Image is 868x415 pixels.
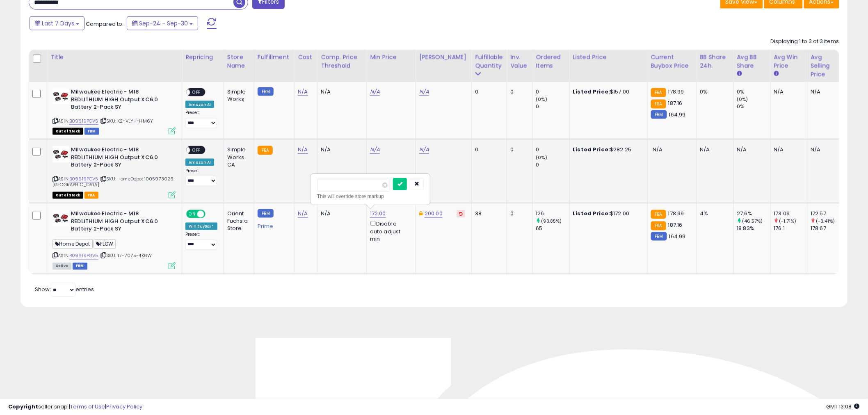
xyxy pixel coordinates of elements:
[69,176,98,182] a: B09619PGV5
[774,88,801,96] div: N/A
[419,53,468,62] div: [PERSON_NAME]
[85,192,98,199] span: FBA
[668,99,683,107] span: 187.16
[85,128,99,135] span: FBM
[811,146,838,153] div: N/A
[774,210,807,217] div: 173.09
[774,225,807,232] div: 176.1
[298,210,308,218] a: N/A
[53,210,69,226] img: 41zNc8aBxZL._SL40_.jpg
[737,88,770,96] div: 0%
[700,88,727,96] div: 0%
[779,218,797,224] small: (-1.71%)
[100,253,152,259] span: | SKU: T7-70Z5-4K6W
[774,70,779,78] small: Avg Win Price.
[425,210,443,218] a: 200.00
[573,53,644,62] div: Listed Price
[370,88,380,96] a: N/A
[42,19,74,27] span: Last 7 Days
[258,146,273,155] small: FBA
[227,53,251,70] div: Store Name
[737,53,767,70] div: Avg BB Share
[100,118,153,124] span: | SKU: K2-VLYH-HM6Y
[321,53,363,70] div: Comp. Price Threshold
[737,70,742,78] small: Avg BB Share.
[541,218,562,224] small: (93.85%)
[298,88,308,96] a: N/A
[185,232,217,250] div: Preset:
[475,88,500,96] div: 0
[69,118,98,125] a: B09619PGV5
[811,88,838,96] div: N/A
[510,146,526,153] div: 0
[737,96,749,103] small: (0%)
[737,225,770,232] div: 18.83%
[30,16,85,30] button: Last 7 Days
[53,192,83,199] span: All listings that are currently out of stock and unavailable for purchase on Amazon
[737,103,770,110] div: 0%
[536,103,569,110] div: 0
[139,19,188,27] span: Sep-24 - Sep-30
[94,239,116,249] span: FLOW
[475,53,503,70] div: Fulfillable Quantity
[668,210,684,217] span: 178.99
[419,146,429,154] a: N/A
[185,101,214,108] div: Amazon AI
[370,210,386,218] a: 172.00
[185,168,217,187] div: Preset:
[536,146,569,153] div: 0
[737,210,770,217] div: 27.6%
[573,146,610,153] b: Listed Price:
[187,211,197,218] span: ON
[321,146,360,153] div: N/A
[536,96,548,103] small: (0%)
[742,218,763,224] small: (46.57%)
[71,88,171,113] b: Milwaukee Electric - M18 REDLITHIUM HIGH Output XC6.0 Battery 2-Pack SY
[258,53,291,62] div: Fulfillment
[86,20,123,28] span: Compared to:
[50,53,178,62] div: Title
[653,146,663,153] span: N/A
[185,53,220,62] div: Repricing
[536,154,548,161] small: (0%)
[811,210,844,217] div: 172.57
[669,233,686,240] span: 164.99
[35,286,94,294] span: Show: entries
[737,146,764,153] div: N/A
[573,210,610,217] b: Listed Price:
[811,225,844,232] div: 178.67
[53,88,176,134] div: ASIN:
[811,53,841,79] div: Avg Selling Price
[321,210,360,217] div: N/A
[190,89,203,96] span: OFF
[73,263,87,270] span: FBM
[573,88,641,96] div: $157.00
[53,263,71,270] span: All listings currently available for purchase on Amazon
[510,210,526,217] div: 0
[258,87,274,96] small: FBM
[651,110,667,119] small: FBM
[321,88,360,96] div: N/A
[700,53,730,70] div: BB Share 24h.
[185,159,214,166] div: Amazon AI
[651,232,667,241] small: FBM
[573,210,641,217] div: $172.00
[774,146,801,153] div: N/A
[651,221,666,230] small: FBA
[700,210,727,217] div: 4%
[298,53,314,62] div: Cost
[185,223,217,230] div: Win BuyBox *
[700,146,727,153] div: N/A
[370,219,409,243] div: Disable auto adjust min
[510,53,529,70] div: Inv. value
[190,147,203,154] span: OFF
[53,210,176,269] div: ASIN:
[419,88,429,96] a: N/A
[774,53,804,70] div: Avg Win Price
[204,211,217,218] span: OFF
[317,192,424,201] div: This will override store markup
[573,146,641,153] div: $282.25
[573,88,610,96] b: Listed Price:
[370,53,412,62] div: Min Price
[53,239,93,249] span: Home Depot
